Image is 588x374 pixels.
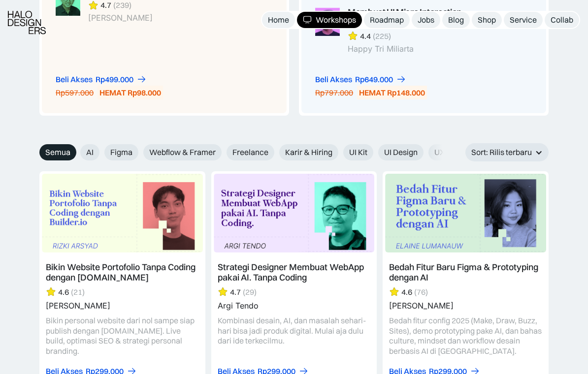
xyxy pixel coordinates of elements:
span: Karir & Hiring [285,147,332,157]
div: Rp597.000 [56,88,94,98]
div: Rp797.000 [315,88,353,98]
span: UI Design [384,147,418,157]
div: Blog [448,15,464,25]
div: Rp499.000 [96,74,133,85]
span: Semua [45,147,70,157]
span: Figma [110,147,132,157]
a: Collab [545,12,579,28]
span: UX Design [434,147,471,157]
div: Workshops [316,15,356,25]
a: Roadmap [364,12,410,28]
a: Beli AksesRp649.000 [315,74,406,85]
div: Happy Tri Miliarta [348,44,485,54]
div: Roadmap [370,15,404,25]
div: Jobs [418,15,434,25]
div: Shop [478,15,496,25]
span: UI Kit [349,147,367,157]
div: Service [510,15,537,25]
span: AI [86,147,94,157]
div: Home [268,15,289,25]
div: Beli Akses [315,74,352,85]
div: Rp649.000 [355,74,393,85]
div: 4.4 [360,31,371,41]
div: Sort: Rilis terbaru [465,143,549,161]
div: HEMAT Rp148.000 [359,88,425,98]
a: Blog [442,12,470,28]
a: Beli AksesRp499.000 [56,74,147,85]
a: Service [504,12,543,28]
form: Email Form [39,144,448,160]
div: [PERSON_NAME] [88,13,224,23]
div: Sort: Rilis terbaru [471,147,532,157]
div: Beli Akses [56,74,93,85]
span: Freelance [232,147,268,157]
div: Collab [551,15,573,25]
div: (225) [373,31,391,41]
div: HEMAT Rp98.000 [99,88,161,98]
a: Workshops [297,12,362,28]
div: Membuat UI Micro Interaction untuk Dribbble Post [348,7,485,28]
a: Shop [472,12,502,28]
span: Webflow & Framer [149,147,216,157]
a: Jobs [412,12,440,28]
a: Membuat UI Micro Interaction untuk Dribbble Post4.4(225)Happy Tri Miliarta [315,7,485,54]
a: Home [262,12,295,28]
